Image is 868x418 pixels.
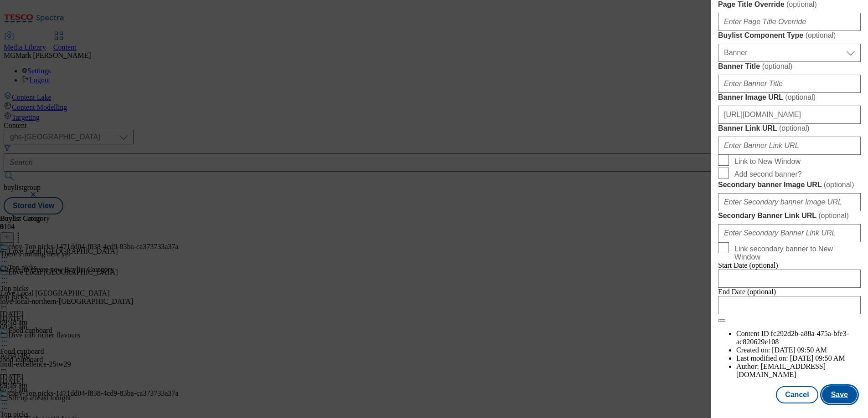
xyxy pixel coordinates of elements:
span: Start Date (optional) [718,261,778,269]
span: ( optional ) [818,212,849,219]
input: Enter Banner Link URL [718,137,861,155]
span: ( optional ) [806,31,836,39]
span: ( optional ) [779,124,810,132]
button: Cancel [776,386,818,403]
span: ( optional ) [762,62,793,70]
label: Banner Title [718,62,861,71]
span: [DATE] 09:50 AM [772,346,827,354]
input: Enter Banner Image URL [718,106,861,124]
span: End Date (optional) [718,288,776,296]
span: [DATE] 09:50 AM [790,354,845,362]
span: ( optional ) [824,181,854,189]
li: Content ID [736,330,861,346]
button: Save [822,386,857,403]
li: Author: [736,362,861,379]
span: Link secondary banner to New Window [734,245,857,261]
li: Created on: [736,346,861,354]
input: Enter Date [718,270,861,288]
input: Enter Date [718,296,861,314]
li: Last modified on: [736,354,861,362]
span: [EMAIL_ADDRESS][DOMAIN_NAME] [736,362,826,378]
label: Banner Link URL [718,124,861,133]
span: fc292d2b-a88a-475a-bfe3-ac820629e108 [736,330,849,346]
input: Enter Banner Title [718,75,861,93]
label: Secondary Banner Link URL [718,211,861,220]
span: Link to New Window [734,158,801,166]
input: Enter Secondary Banner Link URL [718,224,861,242]
input: Enter Page Title Override [718,13,861,31]
label: Secondary banner Image URL [718,180,861,189]
input: Enter Secondary banner Image URL [718,193,861,211]
span: ( optional ) [785,93,816,101]
label: Buylist Component Type [718,31,861,40]
label: Banner Image URL [718,93,861,102]
span: ( optional ) [786,0,817,8]
span: Add second banner? [734,170,802,178]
